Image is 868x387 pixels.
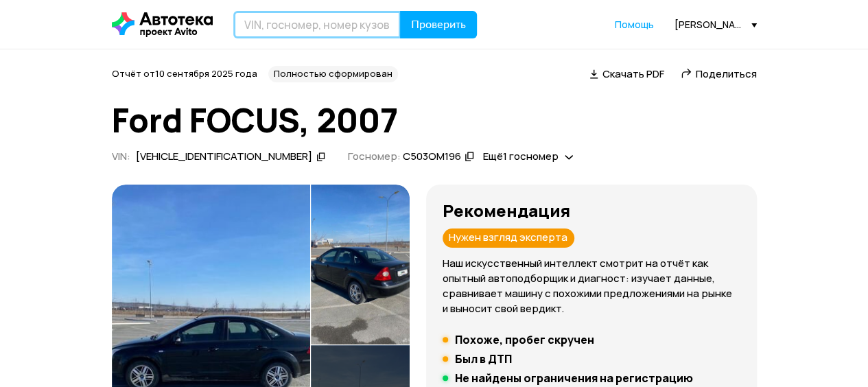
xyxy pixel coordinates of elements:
[112,149,130,163] span: VIN :
[696,67,757,81] span: Поделиться
[112,67,257,80] span: Отчёт от 10 сентября 2025 года
[402,150,460,164] div: С503ОМ196
[615,18,654,31] span: Помощь
[112,102,757,139] h1: Ford FOCUS, 2007
[347,149,400,163] span: Госномер:
[233,11,401,38] input: VIN, госномер, номер кузова
[681,67,757,81] a: Поделиться
[602,67,664,81] span: Скачать PDF
[615,18,654,32] a: Помощь
[455,333,594,347] h5: Похоже, пробег скручен
[268,66,398,82] div: Полностью сформирован
[482,149,558,163] span: Ещё 1 госномер
[136,150,312,164] div: [VEHICLE_IDENTIFICATION_NUMBER]
[675,18,757,31] div: [PERSON_NAME][EMAIL_ADDRESS][DOMAIN_NAME]
[443,201,740,220] h3: Рекомендация
[455,352,512,366] h5: Был в ДТП
[455,371,693,385] h5: Не найдены ограничения на регистрацию
[443,228,574,248] div: Нужен взгляд эксперта
[589,67,664,81] a: Скачать PDF
[400,11,477,38] button: Проверить
[443,256,740,316] p: Наш искусственный интеллект смотрит на отчёт как опытный автоподборщик и диагност: изучает данные...
[411,19,466,30] span: Проверить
